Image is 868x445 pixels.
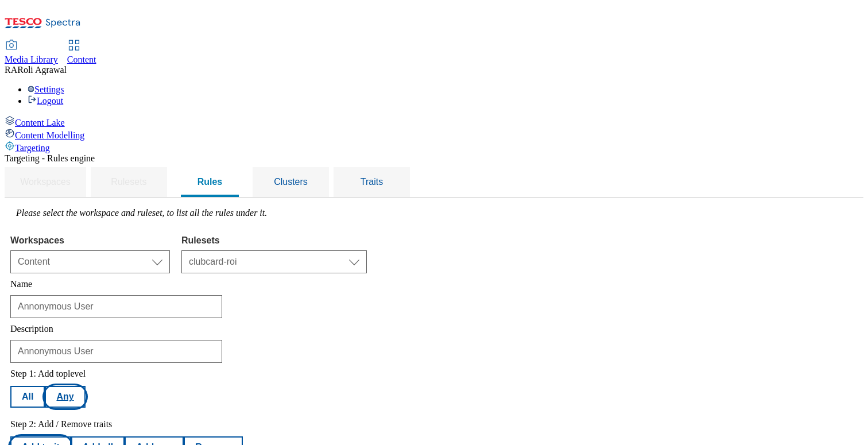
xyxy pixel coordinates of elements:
span: Rules [197,177,223,187]
a: Settings [28,84,64,94]
label: Workspaces [10,235,170,246]
span: Content [67,55,96,64]
a: Content Modelling [5,128,863,141]
span: RA [5,65,17,75]
label: Description [10,324,53,334]
span: Roli Agrawal [17,65,67,75]
button: All [10,386,45,408]
span: Targeting [15,143,50,153]
a: Content [67,41,96,65]
a: Media Library [5,41,58,65]
button: Any [45,386,85,408]
a: Content Lake [5,115,863,128]
span: Content Modelling [15,130,84,140]
input: Enter name [10,295,222,318]
span: Media Library [5,55,58,64]
span: Traits [361,177,383,187]
label: Step 1: Add toplevel [10,369,86,378]
a: Logout [28,96,63,106]
label: Name [10,279,32,289]
label: Rulesets [181,235,367,246]
span: Content Lake [15,118,65,127]
div: Targeting - Rules engine [5,153,863,164]
input: Enter description [10,340,222,363]
a: Targeting [5,141,863,153]
label: Step 2: Add / Remove traits [10,419,112,429]
span: Clusters [274,177,308,187]
label: Please select the workspace and ruleset, to list all the rules under it. [16,208,267,218]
